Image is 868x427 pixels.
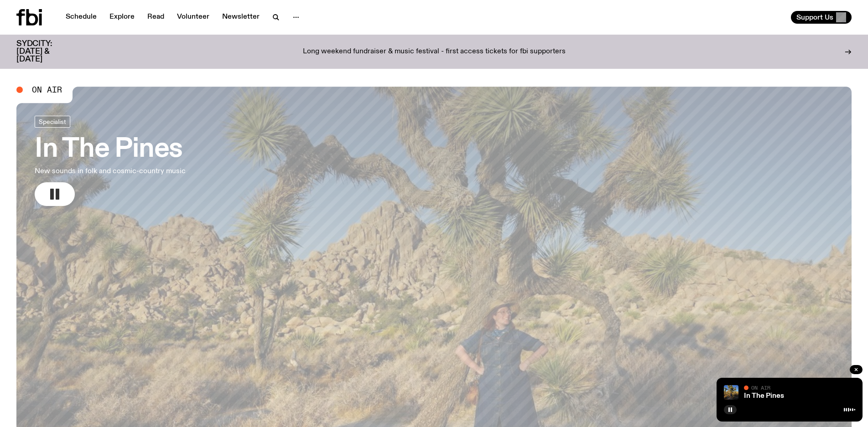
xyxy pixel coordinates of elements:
[32,86,62,94] span: On Air
[35,137,186,162] h3: In The Pines
[751,385,770,391] span: On Air
[791,11,852,24] button: Support Us
[35,166,186,177] p: New sounds in folk and cosmic-country music
[104,11,140,24] a: Explore
[142,11,170,24] a: Read
[60,11,102,24] a: Schedule
[217,11,265,24] a: Newsletter
[172,11,215,24] a: Volunteer
[796,13,833,21] span: Support Us
[35,116,186,206] a: In The PinesNew sounds in folk and cosmic-country music
[744,392,784,400] a: In The Pines
[39,118,66,125] span: Specialist
[724,385,738,400] img: Johanna stands in the middle distance amongst a desert scene with large cacti and trees. She is w...
[35,116,70,128] a: Specialist
[16,40,75,63] h3: SYDCITY: [DATE] & [DATE]
[303,48,566,56] p: Long weekend fundraiser & music festival - first access tickets for fbi supporters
